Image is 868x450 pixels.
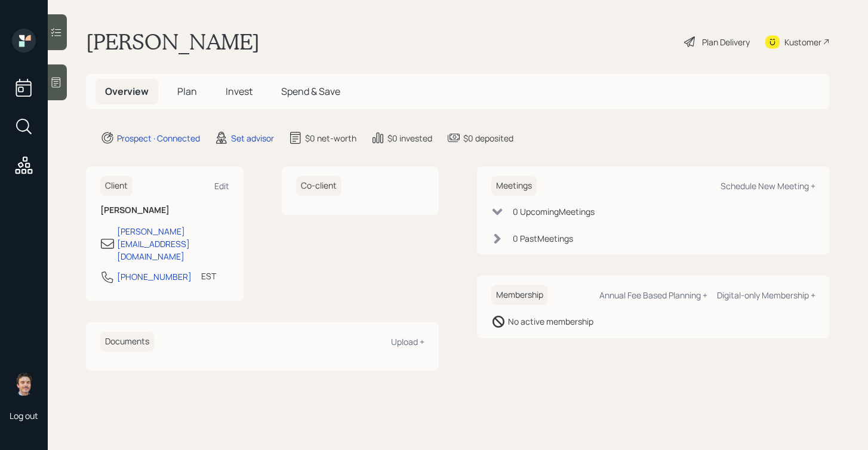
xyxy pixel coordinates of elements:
[717,289,815,301] div: Digital-only Membership +
[391,336,424,347] div: Upload +
[784,36,821,48] div: Kustomer
[513,232,573,245] div: 0 Past Meeting s
[100,176,133,196] h6: Client
[12,372,36,396] img: robby-grisanti-headshot.png
[86,29,260,55] h1: [PERSON_NAME]
[702,36,750,48] div: Plan Delivery
[100,205,229,215] h6: [PERSON_NAME]
[177,85,197,98] span: Plan
[117,270,192,283] div: [PHONE_NUMBER]
[513,205,595,218] div: 0 Upcoming Meeting s
[296,176,341,196] h6: Co-client
[305,132,356,144] div: $0 net-worth
[231,132,274,144] div: Set advisor
[10,410,38,421] div: Log out
[387,132,432,144] div: $0 invested
[599,289,707,301] div: Annual Fee Based Planning +
[226,85,253,98] span: Invest
[201,270,216,282] div: EST
[117,225,229,263] div: [PERSON_NAME][EMAIL_ADDRESS][DOMAIN_NAME]
[491,176,537,196] h6: Meetings
[281,85,340,98] span: Spend & Save
[117,132,200,144] div: Prospect · Connected
[100,332,154,352] h6: Documents
[508,315,593,328] div: No active membership
[214,180,229,192] div: Edit
[105,85,149,98] span: Overview
[491,285,548,305] h6: Membership
[463,132,513,144] div: $0 deposited
[721,180,815,192] div: Schedule New Meeting +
